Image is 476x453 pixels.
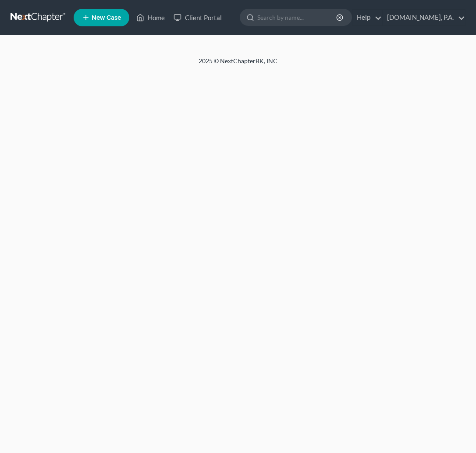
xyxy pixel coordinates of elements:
[92,14,121,21] span: New Case
[383,10,465,25] a: [DOMAIN_NAME], P.A.
[28,57,448,72] div: 2025 © NextChapterBK, INC
[169,10,226,25] a: Client Portal
[352,10,382,25] a: Help
[257,9,337,25] input: Search by name...
[132,10,169,25] a: Home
